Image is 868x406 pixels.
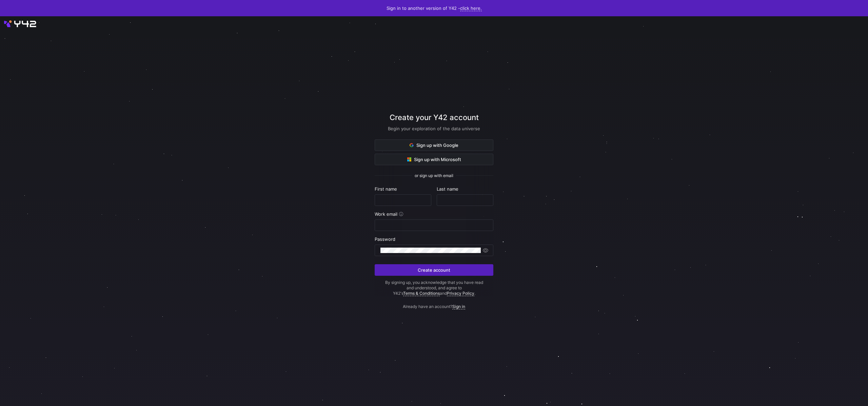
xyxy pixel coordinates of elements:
[375,280,493,296] p: By signing up, you acknowledge that you have read and understood, and agree to Y42's and .
[452,304,465,309] a: Sign in
[375,139,493,151] button: Sign up with Google
[375,296,493,309] p: Already have an account?
[447,291,474,296] a: Privacy Policy
[375,211,397,217] span: Work email
[460,5,482,11] a: click here.
[437,186,458,192] span: Last name
[415,173,453,178] span: or sign up with email
[407,157,461,162] span: Sign up with Microsoft
[375,236,395,242] span: Password
[410,142,458,148] span: Sign up with Google
[375,264,493,276] button: Create account
[418,267,450,273] span: Create account
[375,154,493,165] button: Sign up with Microsoft
[375,126,493,131] div: Begin your exploration of the data universe
[375,186,397,192] span: First name
[403,291,440,296] a: Terms & Conditions
[375,112,493,139] div: Create your Y42 account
